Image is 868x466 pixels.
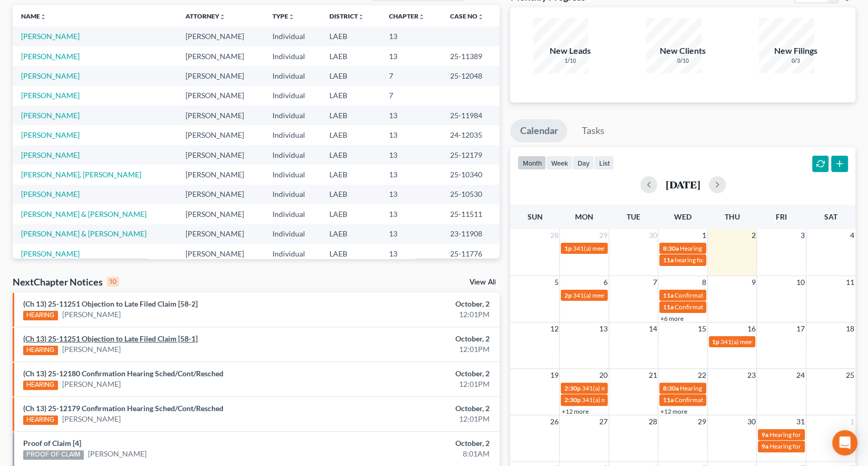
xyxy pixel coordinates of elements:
div: 8:01AM [341,449,489,459]
a: [PERSON_NAME] [21,249,80,258]
span: 1 [701,229,707,242]
span: 16 [746,322,756,335]
span: 19 [549,369,559,382]
span: 20 [598,369,609,382]
i: unfold_more [358,14,364,20]
a: [PERSON_NAME] [21,189,80,198]
td: [PERSON_NAME] [177,185,264,204]
button: day [572,156,594,170]
span: 9a [761,431,768,439]
div: 12:01PM [341,309,489,320]
span: 8:30a [662,384,678,392]
span: 11 [845,276,855,289]
span: 7 [651,276,658,289]
td: 13 [381,26,441,46]
td: 13 [381,244,441,263]
td: 25-10530 [442,185,500,204]
a: [PERSON_NAME] & [PERSON_NAME] [21,229,147,238]
span: Wed [674,212,691,221]
td: [PERSON_NAME] [177,86,264,106]
td: LAEB [321,26,381,46]
td: LAEB [321,244,381,263]
td: 23-11908 [442,224,500,244]
td: [PERSON_NAME] [177,224,264,244]
span: 11a [662,256,673,264]
a: (Ch 13) 25-11251 Objection to Late Filed Claim [58-1] [23,334,198,343]
span: 28 [647,415,658,428]
div: 0/3 [759,57,833,65]
span: Confirmation hearing for [PERSON_NAME] & [PERSON_NAME] [674,303,850,311]
span: Hearing for [PERSON_NAME] [769,431,851,439]
a: Proof of Claim [4] [23,439,81,448]
td: Individual [264,185,321,204]
span: 23 [746,369,756,382]
td: 13 [381,165,441,184]
td: 13 [381,145,441,165]
a: Chapterunfold_more [389,12,425,20]
div: PROOF OF CLAIM [23,450,84,460]
td: LAEB [321,125,381,145]
span: Sun [528,212,543,221]
span: Mon [575,212,593,221]
span: Hearing for [PERSON_NAME] [679,384,762,392]
div: 12:01PM [341,414,489,424]
i: unfold_more [418,14,425,20]
h2: [DATE] [666,179,700,190]
td: Individual [264,125,321,145]
span: 31 [795,415,806,428]
td: [PERSON_NAME] [177,125,264,145]
span: 6 [602,276,609,289]
span: Confirmation hearing for [PERSON_NAME] [674,396,794,404]
td: Individual [264,66,321,85]
span: 9a [761,442,768,450]
td: 13 [381,204,441,224]
span: 1 [849,415,855,428]
td: 13 [381,224,441,244]
a: Attorneyunfold_more [186,12,226,20]
td: 25-12048 [442,66,500,85]
a: [PERSON_NAME] [21,111,80,120]
a: [PERSON_NAME] [21,71,80,80]
span: 11a [662,291,673,299]
span: 13 [598,322,609,335]
span: 27 [598,415,609,428]
span: 4 [849,229,855,242]
span: 341(a) meeting for [PERSON_NAME] [581,384,683,392]
span: 12 [549,322,559,335]
td: Individual [264,46,321,66]
a: (Ch 13) 25-12179 Confirmation Hearing Sched/Cont/Resched [23,404,223,413]
span: 28 [549,229,559,242]
span: 22 [697,369,707,382]
span: 3 [799,229,806,242]
td: 13 [381,46,441,66]
td: Individual [264,244,321,263]
a: [PERSON_NAME] [21,52,80,61]
a: [PERSON_NAME] [21,130,80,139]
span: 1p [564,244,571,252]
td: Individual [264,86,321,106]
a: +12 more [660,407,687,415]
span: hearing for [PERSON_NAME] [674,256,755,264]
span: Thu [725,212,740,221]
td: 13 [381,185,441,204]
a: View All [469,279,495,286]
td: 7 [381,66,441,85]
div: October, 2 [341,334,489,344]
td: 7 [381,86,441,106]
span: 2p [564,291,571,299]
a: Districtunfold_more [329,12,364,20]
button: month [518,156,546,170]
span: 2 [750,229,756,242]
i: unfold_more [219,14,226,20]
div: 10 [107,277,119,287]
div: NextChapter Notices [13,275,119,288]
span: Fri [776,212,787,221]
a: [PERSON_NAME] [62,379,121,389]
td: 25-11389 [442,46,500,66]
span: 2:30p [564,396,580,404]
a: Nameunfold_more [21,12,46,20]
td: LAEB [321,46,381,66]
td: Individual [264,26,321,46]
span: 341(a) meeting for [PERSON_NAME] [572,291,674,299]
td: LAEB [321,185,381,204]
